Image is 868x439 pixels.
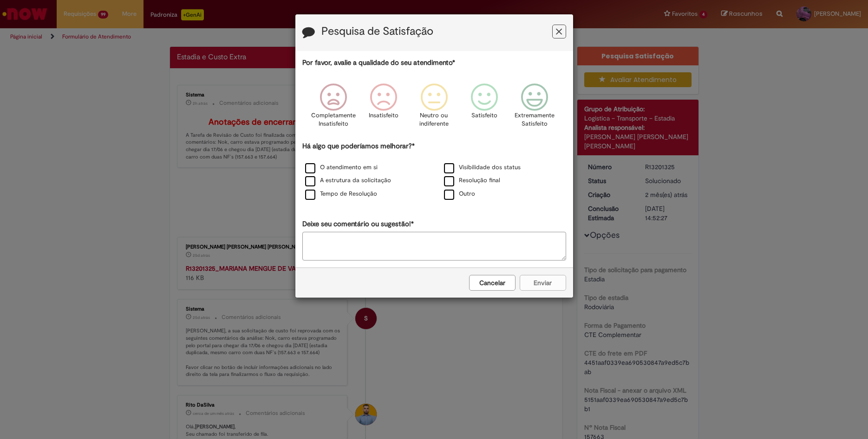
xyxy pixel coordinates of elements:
div: Insatisfeito [360,76,407,140]
p: Neutro ou indiferente [417,111,450,128]
label: Por favor, avalie a qualidade do seu atendimento* [302,58,455,68]
label: Tempo de Resolução [305,190,377,198]
div: Há algo que poderíamos melhorar?* [302,141,566,201]
label: Deixe seu comentário ou sugestão!* [302,219,414,229]
p: Satisfeito [471,111,497,120]
div: Satisfeito [461,76,508,140]
label: Visibilidade dos status [444,163,521,172]
p: Completamente Insatisfeito [311,111,356,128]
label: A estrutura da solicitação [305,176,391,185]
label: Resolução final [444,176,500,185]
button: Cancelar [469,275,516,291]
div: Extremamente Satisfeito [511,76,558,140]
label: Pesquisa de Satisfação [321,25,433,38]
p: Insatisfeito [369,111,398,120]
label: O atendimento em si [305,163,378,172]
p: Extremamente Satisfeito [515,111,555,128]
div: Neutro ou indiferente [410,76,457,140]
div: Completamente Insatisfeito [310,76,357,140]
label: Outro [444,190,475,198]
